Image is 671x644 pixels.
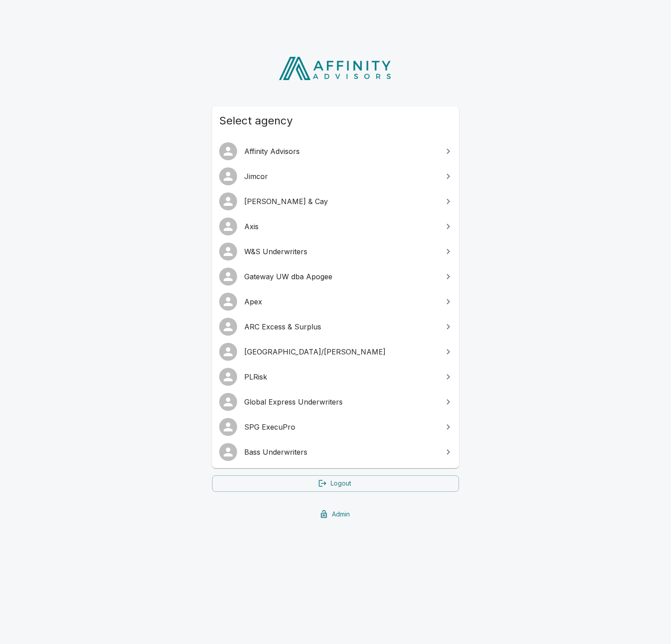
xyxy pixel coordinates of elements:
a: Apex [212,289,459,314]
span: W&S Underwriters [244,246,437,257]
a: Axis [212,214,459,239]
span: PLRisk [244,371,437,382]
a: Bass Underwriters [212,439,459,465]
a: [GEOGRAPHIC_DATA]/[PERSON_NAME] [212,339,459,364]
span: Affinity Advisors [244,146,437,157]
a: PLRisk [212,364,459,389]
a: Jimcor [212,164,459,189]
span: ARC Excess & Surplus [244,321,437,332]
img: Affinity Advisors Logo [272,54,400,83]
a: Gateway UW dba Apogee [212,264,459,289]
span: Select agency [219,114,452,128]
a: Admin [212,506,459,523]
span: Global Express Underwriters [244,397,437,407]
span: SPG ExecuPro [244,422,437,432]
a: [PERSON_NAME] & Cay [212,189,459,214]
a: Global Express Underwriters [212,389,459,414]
span: [GEOGRAPHIC_DATA]/[PERSON_NAME] [244,346,437,357]
span: Bass Underwriters [244,447,437,457]
a: W&S Underwriters [212,239,459,264]
span: Axis [244,221,437,232]
a: Logout [212,475,459,492]
span: [PERSON_NAME] & Cay [244,196,437,207]
span: Jimcor [244,171,437,182]
span: Apex [244,296,437,307]
a: SPG ExecuPro [212,414,459,439]
span: Gateway UW dba Apogee [244,271,437,282]
a: Affinity Advisors [212,139,459,164]
a: ARC Excess & Surplus [212,314,459,339]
